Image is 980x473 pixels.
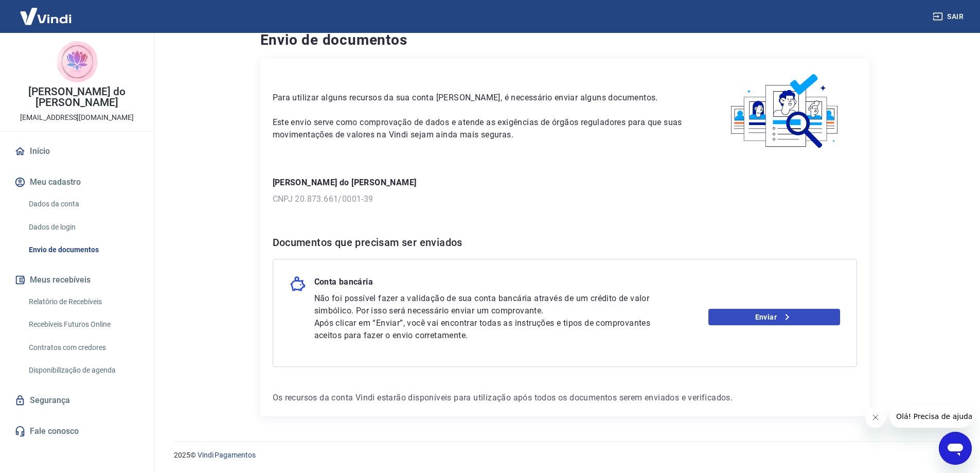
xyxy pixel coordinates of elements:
[290,276,306,292] img: money_pork.0c50a358b6dafb15dddc3eea48f23780.svg
[12,389,141,412] a: Segurança
[314,317,656,342] p: Após clicar em “Enviar”, você vai encontrar todas as instruções e tipos de comprovantes aceitos p...
[314,292,656,317] p: Não foi possível fazer a validação de sua conta bancária através de um crédito de valor simbólico...
[25,291,141,312] a: Relatório de Recebíveis
[20,112,134,123] p: [EMAIL_ADDRESS][DOMAIN_NAME]
[25,314,141,335] a: Recebíveis Futuros Online
[174,450,955,461] p: 2025 ©
[25,194,141,215] a: Dados da conta
[25,239,141,260] a: Envio de documentos
[260,30,869,50] h4: Envio de documentos
[198,451,256,459] a: Vindi Pagamentos
[12,1,79,32] img: Vindi
[57,41,98,82] img: 1989e40f-63a5-4929-bcb6-d94be8816988.jpeg
[25,360,141,381] a: Disponibilização de agenda
[939,432,972,465] iframe: Botão para abrir a janela de mensagens
[273,193,857,205] p: CNPJ 20.873.661/0001-39
[12,269,141,291] button: Meus recebíveis
[12,140,141,163] a: Início
[25,217,141,238] a: Dados de login
[890,405,972,428] iframe: Mensagem da empresa
[8,86,146,108] p: [PERSON_NAME] do [PERSON_NAME]
[708,309,840,325] a: Enviar
[273,234,857,251] h6: Documentos que precisam ser enviados
[273,177,857,189] p: [PERSON_NAME] do [PERSON_NAME]
[6,7,86,15] span: Olá! Precisa de ajuda?
[273,92,689,104] p: Para utilizar alguns recursos da sua conta [PERSON_NAME], é necessário enviar alguns documentos.
[25,337,141,358] a: Contratos com credores
[273,116,689,141] p: Este envio serve como comprovação de dados e atende as exigências de órgãos reguladores para que ...
[273,392,857,404] p: Os recursos da conta Vindi estarão disponíveis para utilização após todos os documentos serem env...
[12,420,141,443] a: Fale conosco
[865,407,886,428] iframe: Fechar mensagem
[314,276,373,292] p: Conta bancária
[714,71,857,152] img: waiting_documents.41d9841a9773e5fdf392cede4d13b617.svg
[12,171,141,194] button: Meu cadastro
[931,7,968,26] button: Sair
